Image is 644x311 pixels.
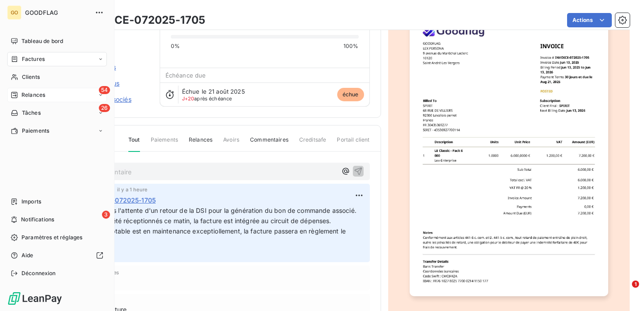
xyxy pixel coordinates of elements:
h3: INVOICE-072025-1705 [84,12,205,28]
img: Logo LeanPay [7,291,63,306]
span: Tout [128,136,140,152]
span: 100% [343,42,359,50]
span: 0% [171,42,180,50]
span: échue [337,88,364,101]
img: invoice_thumbnail [410,15,608,296]
span: 3 [102,211,110,219]
span: GOODFLAG [25,9,89,16]
span: il y a 1 heure [117,187,147,192]
span: 54 [99,86,110,94]
span: Imports [21,198,41,206]
span: Avoirs [223,136,239,151]
button: Actions [567,13,612,27]
span: Relances [189,136,212,151]
span: INVOICE-072025-1705 [86,195,156,205]
div: GO [7,5,21,20]
span: après échéance [182,96,232,101]
span: Clients [22,73,40,81]
span: Paiements [22,127,49,135]
span: Tâches [22,109,41,117]
span: Notifications [21,216,54,224]
span: Déconnexion [21,269,56,277]
a: Aide [7,248,107,263]
span: Commentaires [250,136,288,151]
span: Échue le 21 août 2025 [182,88,245,95]
span: Portail client [337,136,369,151]
span: Échéance due [165,72,206,79]
span: Relances [21,91,45,99]
span: Tableau de bord [21,37,63,45]
span: Factures [22,55,45,63]
span: Le client était dans l'attente d'un retour de la DSI pour la génération du bon de commande associ... [59,207,358,225]
span: Paramètres et réglages [21,233,82,242]
span: J+20 [182,95,195,102]
span: Aide [21,251,34,259]
iframe: Intercom live chat [614,281,635,302]
span: Creditsafe [299,136,326,151]
span: 26 [99,104,110,112]
span: 1 [632,281,639,288]
span: Paiements [151,136,178,151]
span: Leur outil de comptable est en maintenance exceptiollement, la facture passera en règlement le 30/09 [59,227,347,245]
